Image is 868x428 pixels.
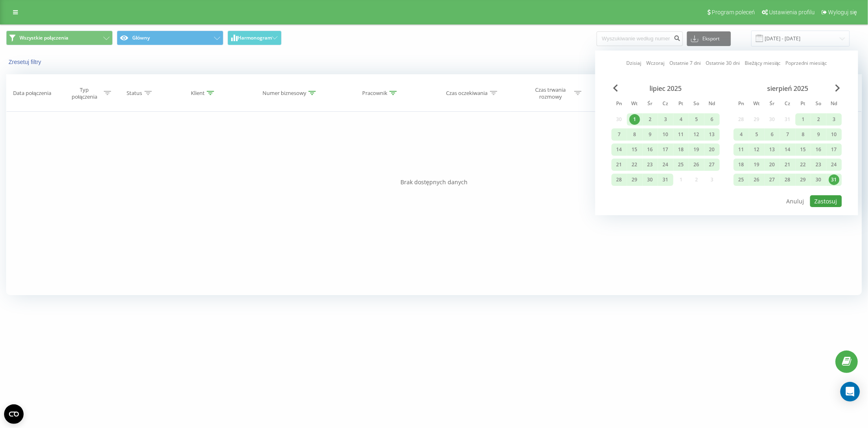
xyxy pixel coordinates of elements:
[262,90,306,97] div: Numer biznesowy
[766,98,778,110] abbr: środa
[597,31,683,46] input: Wyszukiwanie według numeru
[630,144,640,155] div: 15
[645,174,656,185] div: 30
[734,143,749,156] div: pon 11 sie 2025
[707,144,717,155] div: 20
[658,174,673,186] div: czw 31 lip 2025
[811,159,826,171] div: sob 23 sie 2025
[658,159,673,171] div: czw 24 lip 2025
[796,143,811,156] div: pt 15 sie 2025
[749,143,765,156] div: wt 12 sie 2025
[811,174,826,186] div: sob 30 sie 2025
[783,159,793,170] div: 21
[6,58,45,66] button: Zresetuj filtry
[813,159,824,170] div: 23
[658,113,673,126] div: czw 3 lip 2025
[673,143,689,156] div: pt 18 lip 2025
[6,31,113,45] button: Wszystkie połączenia
[706,59,740,67] a: Ostatnie 30 dni
[828,98,840,110] abbr: niedziela
[691,129,702,140] div: 12
[735,98,748,110] abbr: poniedziałek
[612,159,627,171] div: pon 21 lip 2025
[660,98,672,110] abbr: czwartek
[780,128,796,141] div: czw 7 sie 2025
[13,90,51,97] div: Data połączenia
[627,128,643,141] div: wt 8 lip 2025
[752,144,762,155] div: 12
[676,114,687,125] div: 4
[813,174,824,185] div: 30
[614,144,625,155] div: 14
[644,98,656,110] abbr: środa
[813,129,824,140] div: 9
[117,31,223,45] button: Główny
[614,159,625,170] div: 21
[769,9,815,15] span: Ustawienia profilu
[798,129,809,140] div: 8
[67,86,102,100] div: Typ połączenia
[780,143,796,156] div: czw 14 sie 2025
[765,174,780,186] div: śr 27 sie 2025
[767,144,778,155] div: 13
[675,98,687,110] abbr: piątek
[811,143,826,156] div: sob 16 sie 2025
[811,128,826,141] div: sob 9 sie 2025
[627,143,643,156] div: wt 15 lip 2025
[707,159,717,170] div: 27
[704,159,720,171] div: ndz 27 lip 2025
[749,159,765,171] div: wt 19 sie 2025
[829,174,840,185] div: 31
[752,129,762,140] div: 5
[749,128,765,141] div: wt 5 sie 2025
[826,143,842,156] div: ndz 17 sie 2025
[630,129,640,140] div: 8
[752,174,762,185] div: 26
[829,144,840,155] div: 17
[646,59,665,67] a: Wczoraj
[362,90,387,97] div: Pracownik
[614,129,625,140] div: 7
[767,174,778,185] div: 27
[765,128,780,141] div: śr 6 sie 2025
[6,178,862,186] div: Brak dostępnych danych
[191,90,205,97] div: Klient
[676,159,687,170] div: 25
[780,159,796,171] div: czw 21 sie 2025
[676,144,687,155] div: 18
[706,98,718,110] abbr: niedziela
[752,159,762,170] div: 19
[4,404,24,424] button: Open CMP widget
[782,98,794,110] abbr: czwartek
[704,143,720,156] div: ndz 20 lip 2025
[813,114,824,125] div: 2
[660,144,671,155] div: 17
[689,113,704,126] div: sob 5 lip 2025
[613,84,618,92] span: Previous Month
[734,128,749,141] div: pon 4 sie 2025
[736,159,747,170] div: 18
[826,113,842,126] div: ndz 3 sie 2025
[811,113,826,126] div: sob 2 sie 2025
[704,128,720,141] div: ndz 13 lip 2025
[691,98,703,110] abbr: sobota
[829,159,840,170] div: 24
[691,159,702,170] div: 26
[796,174,811,186] div: pt 29 sie 2025
[736,129,747,140] div: 4
[797,98,809,110] abbr: piątek
[643,159,658,171] div: śr 23 lip 2025
[676,129,687,140] div: 11
[691,144,702,155] div: 19
[127,90,142,97] div: Status
[785,59,827,67] a: Poprzedni miesiąc
[643,174,658,186] div: śr 30 lip 2025
[645,159,656,170] div: 23
[238,35,272,41] span: Harmonogram
[643,143,658,156] div: śr 16 lip 2025
[813,98,825,110] abbr: sobota
[627,174,643,186] div: wt 29 lip 2025
[645,114,656,125] div: 2
[20,35,68,41] span: Wszystkie połączenia
[828,9,857,15] span: Wyloguj się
